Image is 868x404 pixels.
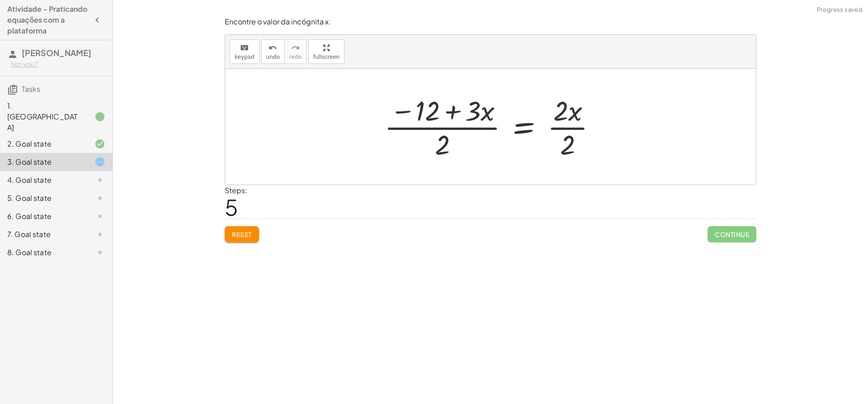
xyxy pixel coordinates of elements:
[240,43,249,53] i: keyboard
[7,157,80,167] div: 3. Goal state
[289,54,302,60] span: redo
[225,17,756,27] p: Encontre o valor da incógnita x.
[7,211,80,222] div: 6. Goal state
[817,5,863,14] span: Progress saved
[94,247,105,258] i: Task not started.
[235,54,255,60] span: keypad
[225,226,259,242] button: Reset
[94,157,105,167] i: Task started.
[284,39,307,64] button: redoredo
[94,211,105,222] i: Task not started.
[11,60,105,69] div: Not you?
[94,193,105,204] i: Task not started.
[7,247,80,258] div: 8. Goal state
[266,54,280,60] span: undo
[7,100,80,133] div: 1. [GEOGRAPHIC_DATA]
[7,193,80,204] div: 5. Goal state
[232,230,252,238] span: Reset
[291,43,300,53] i: redo
[94,138,105,149] i: Task finished and correct.
[230,39,259,64] button: keyboardkeypad
[308,39,344,64] button: fullscreen
[7,138,80,149] div: 2. Goal state
[94,175,105,185] i: Task not started.
[7,4,89,36] h4: Atividade - Praticando equações com a plataforma
[269,43,277,53] i: undo
[22,84,40,94] span: Tasks
[7,175,80,185] div: 4. Goal state
[22,48,91,58] span: [PERSON_NAME]
[94,229,105,240] i: Task not started.
[261,39,285,64] button: undoundo
[94,111,105,122] i: Task finished.
[313,54,340,60] span: fullscreen
[225,185,247,195] label: Steps:
[225,193,238,221] span: 5
[7,229,80,240] div: 7. Goal state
